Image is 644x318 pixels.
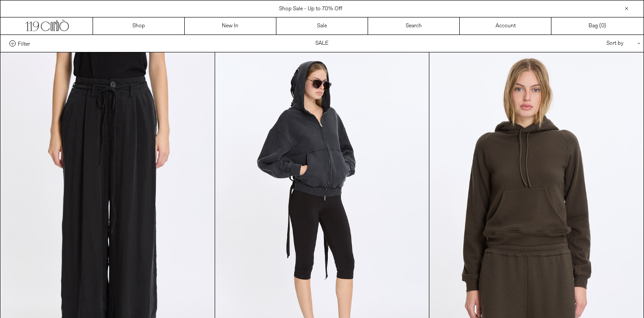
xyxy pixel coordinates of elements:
a: Account [460,17,551,34]
a: Search [368,17,460,34]
a: Sale [276,17,368,34]
a: Shop [93,17,185,34]
div: Sort by [554,35,635,52]
a: New In [185,17,276,34]
span: Filter [18,40,30,47]
a: Bag () [551,17,643,34]
span: 0 [601,22,604,30]
a: Shop Sale - Up to 70% Off [279,5,342,13]
span: ) [601,22,606,30]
